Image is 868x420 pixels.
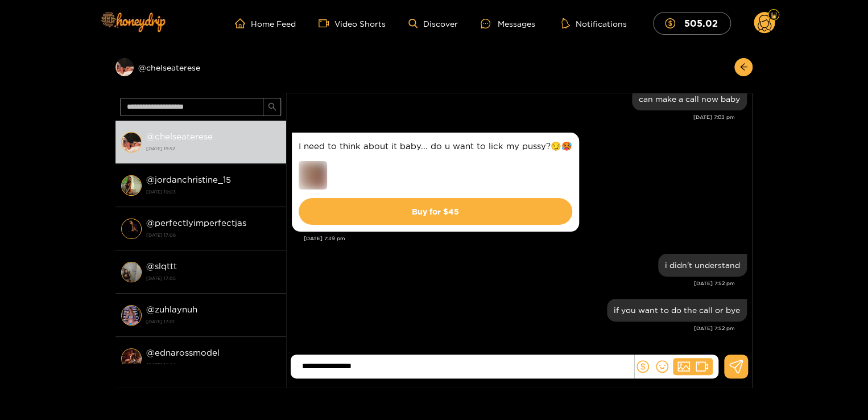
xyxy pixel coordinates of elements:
[408,19,458,28] a: Discover
[292,324,735,332] div: [DATE] 7:52 pm
[268,102,276,112] span: search
[146,187,280,197] strong: [DATE] 19:03
[146,230,280,240] strong: [DATE] 17:06
[146,261,177,271] strong: @ slqttt
[235,18,296,28] a: Home Feed
[146,348,220,357] strong: @ ednarossmodel
[665,18,681,28] span: dollar
[121,219,142,239] img: conversation
[770,12,777,19] img: Fan Level
[634,358,651,375] button: dollar
[653,12,731,34] button: 505.02
[673,358,713,375] button: picturevideo-camera
[146,131,213,141] strong: @ chelseaterese
[121,305,142,326] img: conversation
[146,316,280,327] strong: [DATE] 17:01
[665,261,740,270] div: i didn't understand
[656,360,668,373] span: smile
[558,18,630,29] button: Notifications
[146,304,197,314] strong: @ zuhlaynuh
[677,360,690,373] span: picture
[146,143,280,154] strong: [DATE] 19:52
[639,94,740,104] div: can make a call now baby
[299,139,572,153] p: I need to think about it baby... do u want to lick my pussy?😏🥵
[115,58,286,76] div: @chelseaterese
[121,132,142,153] img: conversation
[658,254,747,277] div: Oct. 3, 7:52 pm
[146,175,231,184] strong: @ jordanchristine_15
[299,161,327,190] img: preview
[146,273,280,283] strong: [DATE] 17:05
[299,198,572,225] button: Buy for $45
[292,279,735,287] div: [DATE] 7:52 pm
[292,113,735,121] div: [DATE] 7:03 pm
[632,88,747,110] div: Oct. 3, 7:03 pm
[739,63,748,72] span: arrow-left
[235,18,251,28] span: home
[734,58,753,76] button: arrow-left
[146,218,246,228] strong: @ perfectlyimperfectjas
[607,299,747,322] div: Oct. 3, 7:52 pm
[263,98,281,116] button: search
[121,175,142,196] img: conversation
[696,360,708,373] span: video-camera
[481,17,535,30] div: Messages
[319,18,334,28] span: video-camera
[614,306,740,315] div: if you want to do the call or bye
[304,234,747,242] div: [DATE] 7:39 pm
[146,360,280,370] strong: [DATE] 16:00
[682,17,719,29] mark: 505.02
[636,360,649,373] span: dollar
[121,262,142,282] img: conversation
[292,133,579,232] div: Oct. 3, 7:39 pm
[319,18,386,28] a: Video Shorts
[121,348,142,369] img: conversation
